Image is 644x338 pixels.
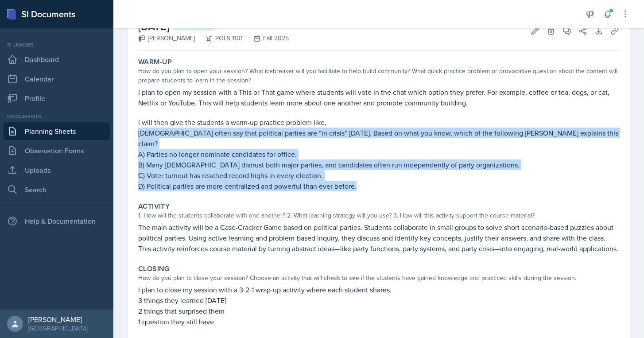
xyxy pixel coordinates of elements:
div: Si leader [4,41,110,49]
div: How do you plan to open your session? What icebreaker will you facilitate to help build community... [138,66,619,85]
a: Search [4,181,110,198]
label: Activity [138,202,170,211]
label: Closing [138,264,170,273]
a: Dashboard [4,51,110,68]
p: B) Many [DEMOGRAPHIC_DATA] distrust both major parties, and candidates often run independently of... [138,159,619,170]
div: Help & Documentation [4,212,110,230]
p: C) Voter turnout has reached record highs in every election. [138,170,619,181]
a: Calendar [4,70,110,88]
div: [GEOGRAPHIC_DATA] [28,324,88,333]
p: 3 things they learned [DATE] [138,295,619,306]
div: 1. How will the students collaborate with one another? 2. What learning strategy will you use? 3.... [138,211,619,220]
p: A) Parties no longer nominate candidates for office. [138,149,619,159]
p: [DEMOGRAPHIC_DATA] often say that political parties are “in crisis” [DATE]. Based on what you kno... [138,128,619,149]
div: [PERSON_NAME] [28,315,88,324]
div: [PERSON_NAME] [138,34,195,43]
p: I plan to close my session with a 3-2-1 wrap-up activity where each student shares, [138,284,619,295]
p: I plan to open my session with a This or That game where students will vote in the chat which opt... [138,87,619,108]
p: 1 question they still have [138,316,619,327]
div: POLS 1101 [195,34,243,43]
p: The main activity will be a Case-Cracker Game based on political parties. Students collaborate in... [138,222,619,254]
p: D) Political parties are more centralized and powerful than ever before. [138,181,619,191]
div: How do you plan to close your session? Choose an activity that will check to see if the students ... [138,273,619,283]
p: I will then give the students a warm-up practice problem like, [138,117,619,128]
label: Warm-Up [138,58,172,66]
a: Planning Sheets [4,122,110,140]
a: Uploads [4,161,110,179]
a: Observation Forms [4,142,110,159]
div: Documents [4,113,110,120]
a: Profile [4,89,110,107]
div: Fall 2025 [243,34,289,43]
p: 2 things that surprised them [138,306,619,316]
